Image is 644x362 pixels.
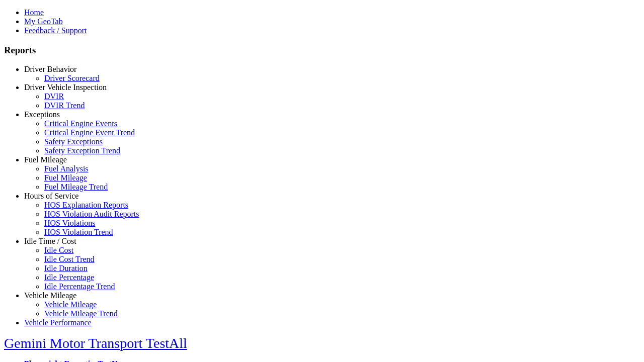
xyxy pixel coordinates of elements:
[44,264,88,273] a: Idle Duration
[24,155,67,164] a: Fuel Mileage
[24,237,76,245] a: Idle Time / Cost
[4,45,640,56] h3: Reports
[44,128,135,137] a: Critical Engine Event Trend
[24,8,44,17] a: Home
[44,255,95,263] a: Idle Cost Trend
[24,17,63,26] a: My GeoTab
[44,300,97,309] a: Vehicle Mileage
[44,273,94,282] a: Idle Percentage
[24,110,60,119] a: Exceptions
[44,246,73,254] a: Idle Cost
[44,119,117,128] a: Critical Engine Events
[44,183,108,191] a: Fuel Mileage Trend
[4,335,187,351] a: Gemini Motor Transport TestAll
[44,210,139,218] a: HOS Violation Audit Reports
[24,26,87,35] a: Feedback / Support
[44,92,64,101] a: DVIR
[24,291,76,300] a: Vehicle Mileage
[44,101,85,110] a: DVIR Trend
[44,146,120,155] a: Safety Exception Trend
[44,137,103,146] a: Safety Exceptions
[24,192,78,200] a: Hours of Service
[44,309,118,318] a: Vehicle Mileage Trend
[24,83,107,92] a: Driver Vehicle Inspection
[44,164,89,173] a: Fuel Analysis
[44,219,95,227] a: HOS Violations
[44,74,100,82] a: Driver Scorecard
[24,65,76,73] a: Driver Behavior
[44,228,113,236] a: HOS Violation Trend
[44,282,115,291] a: Idle Percentage Trend
[24,318,92,327] a: Vehicle Performance
[44,201,128,209] a: HOS Explanation Reports
[44,173,87,182] a: Fuel Mileage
